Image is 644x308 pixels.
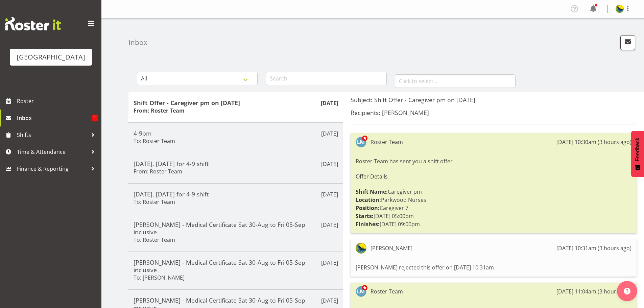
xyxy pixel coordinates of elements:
strong: Shift Name: [356,188,388,195]
span: Time & Attendance [17,147,88,157]
h5: Shift Offer - Caregiver pm on [DATE] [134,99,338,106]
input: Search [266,72,386,85]
strong: Starts: [356,212,374,220]
h4: Inbox [128,39,147,46]
div: Roster Team [371,287,403,295]
span: Roster [17,96,98,106]
span: Finance & Reporting [17,164,88,174]
h5: [DATE], [DATE] for 4-9 shift [134,190,338,198]
img: gemma-hall22491374b5f274993ff8414464fec47f.png [356,243,366,254]
h5: Recipients: [PERSON_NAME] [351,109,637,116]
p: [DATE] [321,297,338,305]
p: [DATE] [321,160,338,168]
h5: [PERSON_NAME] - Medical Certificate Sat 30-Aug to Fri 05-Sep inclusive [134,259,338,274]
p: [DATE] [321,99,338,107]
p: [DATE] [321,190,338,198]
img: gemma-hall22491374b5f274993ff8414464fec47f.png [616,5,624,13]
h6: Offer Details [356,173,631,180]
img: help-xxl-2.png [624,288,630,294]
p: [DATE] [321,129,338,138]
h5: 4-9pm [134,129,338,137]
span: Inbox [17,113,92,123]
span: 1 [92,115,98,121]
h5: [PERSON_NAME] - Medical Certificate Sat 30-Aug to Fri 05-Sep inclusive [134,221,338,236]
div: [GEOGRAPHIC_DATA] [17,52,85,62]
span: Feedback [635,138,641,161]
div: [DATE] 11:04am (3 hours ago) [556,287,631,295]
span: Shifts [17,130,88,140]
button: Feedback - Show survey [631,131,644,177]
p: [DATE] [321,221,338,229]
strong: Position: [356,204,380,212]
div: [DATE] 10:30am (3 hours ago) [556,138,631,146]
h5: [DATE], [DATE] for 4-9 shift [134,160,338,167]
strong: Finishes: [356,220,380,228]
input: Click to select... [395,74,516,88]
h6: From: Roster Team [134,107,185,114]
div: [DATE] 10:31am (3 hours ago) [556,244,631,252]
h6: To: [PERSON_NAME] [134,274,185,281]
div: [PERSON_NAME] rejected this offer on [DATE] 10:31am [356,262,631,273]
h6: To: Roster Team [134,236,175,243]
div: [PERSON_NAME] [371,244,412,252]
p: [DATE] [321,259,338,267]
h6: To: Roster Team [134,138,175,144]
img: lesley-mckenzie127.jpg [356,286,366,297]
strong: Location: [356,196,381,204]
div: Roster Team has sent you a shift offer Caregiver pm Parkwood Nurses Caregiver 7 [DATE] 05:00pm [D... [356,156,631,230]
div: Roster Team [371,138,403,146]
h6: To: Roster Team [134,198,175,205]
h5: Subject: Shift Offer - Caregiver pm on [DATE] [351,96,637,103]
img: Rosterit website logo [5,17,61,30]
img: lesley-mckenzie127.jpg [356,137,366,147]
h6: From: Roster Team [134,168,182,175]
